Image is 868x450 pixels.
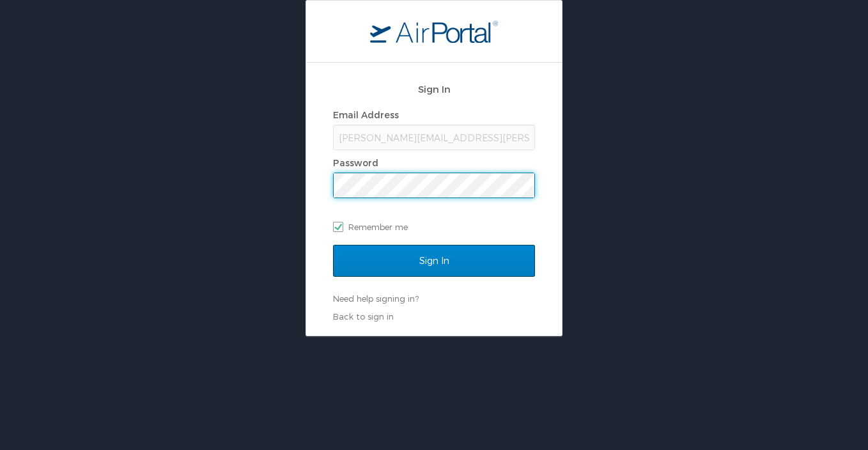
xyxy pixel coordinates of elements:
[333,293,419,304] a: Need help signing in?
[370,20,498,43] img: logo
[333,82,535,97] h2: Sign In
[333,109,399,120] label: Email Address
[333,217,535,237] label: Remember me
[333,157,378,168] label: Password
[333,311,394,322] a: Back to sign in
[333,245,535,277] input: Sign In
